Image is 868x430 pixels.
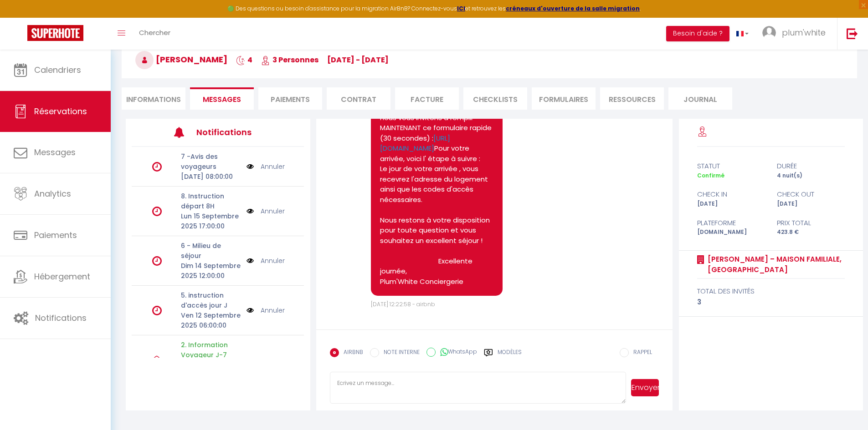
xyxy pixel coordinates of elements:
li: Ressources [600,87,664,110]
span: plum'white [782,27,826,38]
p: 5. instruction d'accès jour J [181,290,241,310]
p: 2. Information Voyageur J-7 AIRBNB VRBO [181,340,241,370]
a: Annuler [261,206,285,216]
div: statut [691,161,771,172]
img: NO IMAGE [247,256,254,266]
a: ICI [457,5,465,12]
div: 4 nuit(s) [771,172,851,180]
a: Annuler [261,256,285,266]
a: Chercher [132,18,177,50]
p: Ven 12 Septembre 2025 06:00:00 [181,310,241,330]
div: Plateforme [691,218,771,228]
a: Annuler [261,162,285,172]
span: [DATE] - [DATE] [327,55,389,65]
span: Analytics [34,188,71,199]
div: [DATE] [771,200,851,208]
div: check in [691,189,771,200]
span: Messages [203,94,241,105]
a: [PERSON_NAME] – Maison familiale, [GEOGRAPHIC_DATA] [704,254,845,275]
h3: Notifications [196,122,268,142]
img: NO IMAGE [247,356,254,364]
span: Réservations [34,106,87,117]
label: RAPPEL [629,348,652,358]
span: [DATE] 12:22:58 - airbnb [371,300,435,308]
span: Messages [34,147,76,158]
span: Paiements [34,229,77,241]
div: durée [771,161,851,172]
pre: Bonjour Herma, IMPORTANT : Si ce n'est pas déjà fait, afin de recevoir toutes les instructions dé... [380,31,493,287]
label: NOTE INTERNE [379,348,420,358]
label: Modèles [498,348,522,364]
li: Paiements [258,87,322,110]
div: 423.8 € [771,228,851,237]
img: ... [762,26,776,40]
div: 3 [697,297,845,308]
button: Besoin d'aide ? [666,26,729,41]
p: [DATE] 08:00:00 [181,172,241,182]
label: WhatsApp [436,348,477,358]
p: Lun 15 Septembre 2025 17:00:00 [181,211,241,231]
span: [PERSON_NAME] [135,54,227,65]
div: total des invités [697,286,845,297]
span: Chercher [139,28,170,37]
a: [URL][DOMAIN_NAME] [380,133,450,153]
div: [DATE] [691,200,771,208]
img: Super Booking [27,25,83,41]
img: logout [847,28,858,39]
span: 3 Personnes [261,55,318,65]
p: 6 - Milieu de séjour [181,241,241,261]
a: créneaux d'ouverture de la salle migration [506,5,640,12]
button: Envoyer [631,379,659,396]
p: 8. Instruction départ 8H [181,191,241,211]
img: NO IMAGE [247,162,254,172]
li: Facture [395,87,459,110]
span: 4 [236,55,252,65]
a: Annuler [261,305,285,315]
div: Prix total [771,218,851,228]
button: Ouvrir le widget de chat LiveChat [7,4,35,31]
li: CHECKLISTS [463,87,527,110]
p: 7 -Avis des voyageurs [181,152,241,172]
span: Hébergement [34,271,90,282]
li: FORMULAIRES [532,87,596,110]
span: Confirmé [697,172,724,179]
div: check out [771,189,851,200]
span: Notifications [35,312,87,324]
p: Dim 14 Septembre 2025 12:00:00 [181,261,241,281]
li: Journal [668,87,732,110]
a: ... plum'white [755,18,837,50]
span: Calendriers [34,64,81,76]
img: NO IMAGE [247,206,254,216]
li: Contrat [327,87,390,110]
label: AIRBNB [339,348,363,358]
div: [DOMAIN_NAME] [691,228,771,237]
li: Informations [122,87,185,110]
img: NO IMAGE [247,305,254,315]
